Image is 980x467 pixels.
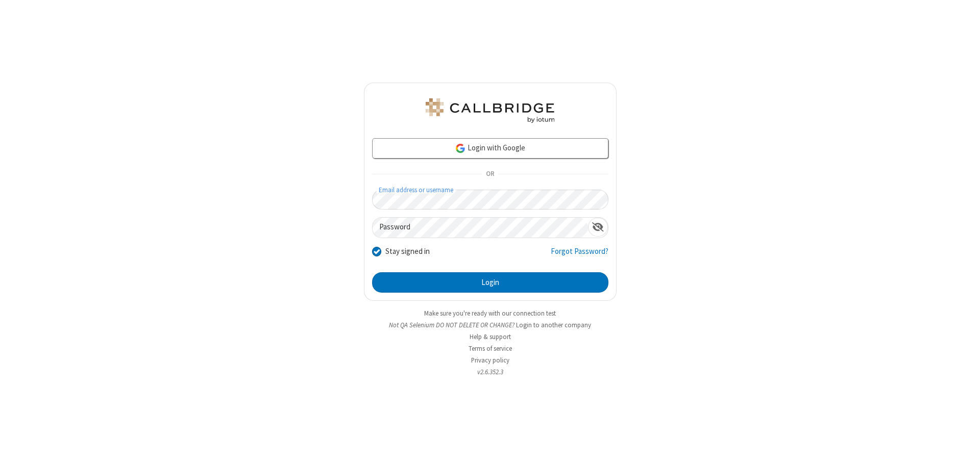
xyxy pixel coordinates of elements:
div: Show password [588,218,608,237]
a: Privacy policy [471,356,509,365]
button: Login [372,272,608,293]
li: v2.6.352.3 [364,367,617,377]
a: Terms of service [469,344,512,353]
a: Forgot Password? [551,246,608,265]
label: Stay signed in [385,246,430,257]
button: Login to another company [516,320,591,330]
a: Help & support [470,332,511,341]
a: Make sure you're ready with our connection test [424,309,556,318]
input: Password [373,218,588,238]
li: Not QA Selenium DO NOT DELETE OR CHANGE? [364,320,617,330]
img: QA Selenium DO NOT DELETE OR CHANGE [424,98,556,123]
input: Email address or username [372,190,608,210]
a: Login with Google [372,138,608,159]
img: google-icon.png [455,143,466,154]
span: OR [482,167,498,181]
